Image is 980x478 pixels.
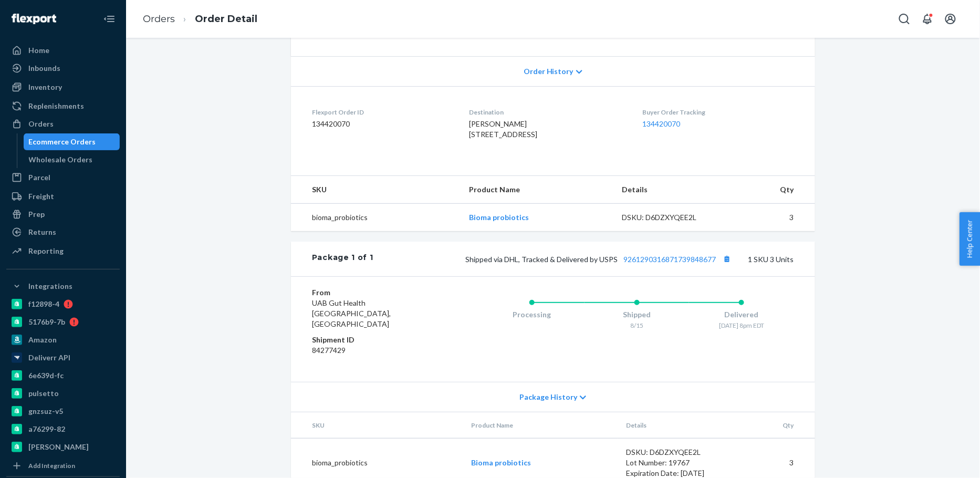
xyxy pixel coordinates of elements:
a: Deliverr API [6,349,120,366]
dd: 84277429 [312,345,437,356]
div: Amazon [28,335,57,345]
dt: From [312,287,437,298]
a: Add Integration [6,460,120,472]
div: 1 SKU 3 Units [373,252,794,266]
div: Replenishments [28,101,84,111]
a: Orders [6,116,120,132]
a: f12898-4 [6,296,120,313]
div: a76299-82 [28,424,65,434]
div: Home [28,45,49,56]
div: Lot Number: 19767 [627,458,725,468]
img: Flexport logo [12,14,56,24]
div: Reporting [28,246,64,256]
a: gnzsuz-v5 [6,403,120,420]
a: 9261290316871739848677 [623,255,716,264]
div: Wholesale Orders [29,154,93,165]
a: [PERSON_NAME] [6,439,120,455]
th: Qty [733,412,815,439]
dt: Destination [469,108,625,117]
div: Delivered [689,309,794,320]
a: Orders [143,13,175,25]
button: Close Navigation [99,8,120,29]
a: Bioma probiotics [469,213,529,222]
button: Integrations [6,278,120,295]
span: Package History [519,392,577,402]
span: Shipped via DHL, Tracked & Delivered by USPS [465,255,734,264]
div: Package 1 of 1 [312,252,373,266]
th: Product Name [463,412,618,439]
button: Help Center [960,212,980,266]
a: Returns [6,224,120,241]
div: DSKU: D6DZXYQEE2L [627,447,725,458]
dd: 134420070 [312,119,452,129]
div: Inbounds [28,63,60,74]
a: 5176b9-7b [6,314,120,330]
a: Prep [6,206,120,223]
span: Order History [524,66,574,77]
ol: breadcrumbs [134,4,266,35]
dt: Flexport Order ID [312,108,452,117]
button: Open Search Box [894,8,915,29]
button: Open account menu [940,8,961,29]
div: Returns [28,227,56,237]
a: Freight [6,188,120,205]
a: Home [6,42,120,59]
dt: Buyer Order Tracking [643,108,794,117]
div: [PERSON_NAME] [28,442,89,452]
div: Orders [28,119,54,129]
div: 5176b9-7b [28,317,65,327]
a: Replenishments [6,98,120,115]
a: Reporting [6,243,120,259]
a: Parcel [6,169,120,186]
a: 6e639d-fc [6,367,120,384]
div: Prep [28,209,45,220]
button: Open notifications [917,8,938,29]
div: [DATE] 8pm EDT [689,321,794,330]
a: Bioma probiotics [472,458,531,467]
th: Product Name [461,176,613,204]
div: Processing [479,309,585,320]
div: Inventory [28,82,62,92]
div: 8/15 [585,321,690,330]
div: Shipped [585,309,690,320]
th: Qty [729,176,815,204]
div: f12898-4 [28,299,59,309]
a: pulsetto [6,385,120,402]
div: pulsetto [28,388,59,399]
div: Integrations [28,281,72,292]
div: DSKU: D6DZXYQEE2L [622,212,721,223]
a: Amazon [6,331,120,348]
th: Details [614,176,729,204]
button: Copy tracking number [720,252,734,266]
div: Add Integration [28,461,75,470]
div: Parcel [28,172,50,183]
th: Details [618,412,734,439]
div: 6e639d-fc [28,370,64,381]
div: Freight [28,191,54,202]
a: 134420070 [643,119,681,128]
div: Deliverr API [28,352,70,363]
a: a76299-82 [6,421,120,438]
a: Inbounds [6,60,120,77]
td: bioma_probiotics [291,204,461,232]
a: Wholesale Orders [24,151,120,168]
div: gnzsuz-v5 [28,406,63,417]
td: 3 [729,204,815,232]
a: Order Detail [195,13,257,25]
th: SKU [291,176,461,204]
th: SKU [291,412,463,439]
a: Inventory [6,79,120,96]
a: Ecommerce Orders [24,133,120,150]
dt: Shipment ID [312,335,437,345]
span: [PERSON_NAME] [STREET_ADDRESS] [469,119,537,139]
span: UAB Gut Health [GEOGRAPHIC_DATA], [GEOGRAPHIC_DATA] [312,298,391,328]
div: Ecommerce Orders [29,137,96,147]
